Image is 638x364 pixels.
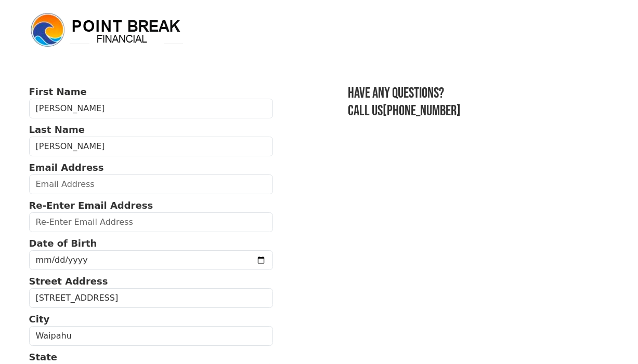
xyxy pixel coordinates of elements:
[29,162,104,173] strong: Email Address
[348,102,609,120] h3: Call us
[383,102,461,119] a: [PHONE_NUMBER]
[348,85,609,102] h3: Have any questions?
[29,238,97,249] strong: Date of Birth
[29,352,58,362] strong: State
[29,86,87,97] strong: First Name
[29,99,274,118] input: First Name
[29,326,274,346] input: City
[29,174,274,194] input: Email Address
[29,200,153,211] strong: Re-Enter Email Address
[29,11,185,49] img: logo.png
[29,288,274,308] input: Street Address
[29,124,85,135] strong: Last Name
[29,276,108,287] strong: Street Address
[29,137,274,156] input: Last Name
[29,314,50,325] strong: City
[29,212,274,232] input: Re-Enter Email Address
